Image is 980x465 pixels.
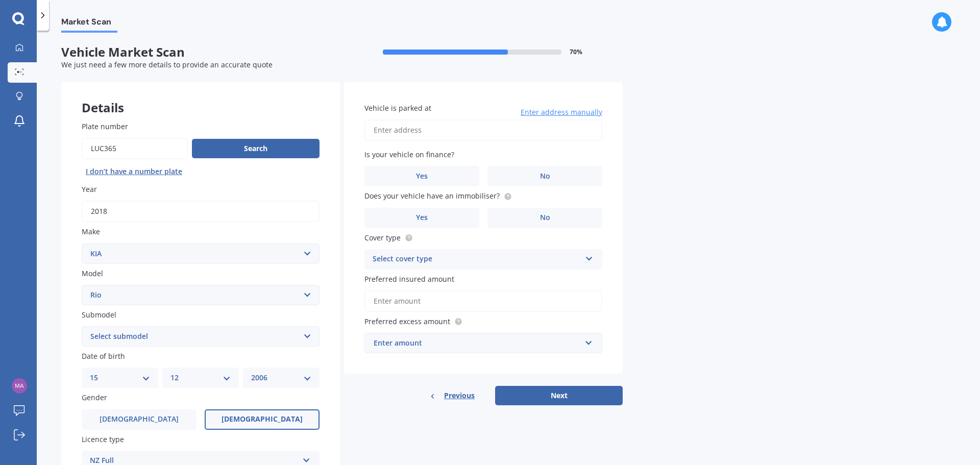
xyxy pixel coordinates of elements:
[540,172,550,181] span: No
[364,233,401,242] span: Cover type
[374,337,581,349] div: Enter amount
[82,310,116,320] span: Submodel
[364,150,454,159] span: Is your vehicle on finance?
[82,121,128,131] span: Plate number
[570,48,582,56] span: 70 %
[364,103,431,113] span: Vehicle is parked at
[82,434,124,444] span: Licence type
[364,316,450,326] span: Preferred excess amount
[82,163,186,180] button: I don’t have a number plate
[82,201,320,222] input: YYYY
[416,213,428,222] span: Yes
[100,415,179,424] span: [DEMOGRAPHIC_DATA]
[82,227,100,237] span: Make
[222,415,303,424] span: [DEMOGRAPHIC_DATA]
[82,138,188,159] input: Enter plate number
[82,351,125,361] span: Date of birth
[373,253,581,265] div: Select cover type
[364,274,454,284] span: Preferred insured amount
[61,60,273,69] span: We just need a few more details to provide an accurate quote
[364,191,500,201] span: Does your vehicle have an immobiliser?
[192,139,320,158] button: Search
[540,213,550,222] span: No
[82,268,103,278] span: Model
[364,119,602,141] input: Enter address
[364,290,602,312] input: Enter amount
[495,386,623,405] button: Next
[444,388,475,403] span: Previous
[521,107,602,117] span: Enter address manually
[82,184,97,194] span: Year
[416,172,428,181] span: Yes
[12,378,27,394] img: f1170335f8a57408a974f70d0a5ae958
[82,393,107,403] span: Gender
[61,17,117,31] span: Market Scan
[61,45,342,60] span: Vehicle Market Scan
[61,82,340,113] div: Details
